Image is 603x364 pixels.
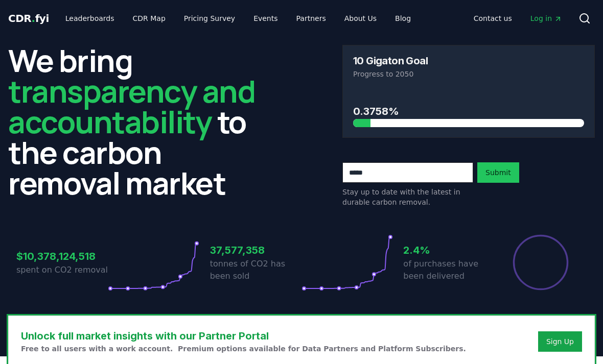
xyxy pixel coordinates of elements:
p: tonnes of CO2 has been sold [210,258,301,282]
a: CDR Map [125,9,174,28]
span: Log in [530,13,562,23]
p: Stay up to date with the latest in durable carbon removal. [342,187,473,207]
p: of purchases have been delivered [403,258,495,282]
span: transparency and accountability [8,70,255,142]
a: Pricing Survey [176,9,243,28]
h3: $10,378,124,518 [16,249,108,264]
a: Partners [288,9,334,28]
h2: We bring to the carbon removal market [8,45,261,198]
span: CDR fyi [8,12,49,25]
a: Sign Up [546,336,574,347]
a: About Us [336,9,385,28]
button: Sign Up [538,331,582,352]
a: CDR.fyi [8,11,49,26]
div: Percentage of sales delivered [512,234,569,291]
a: Log in [522,9,570,28]
a: Contact us [466,9,520,28]
a: Blog [387,9,419,28]
span: . [32,12,35,25]
p: Free to all users with a work account. Premium options available for Data Partners and Platform S... [21,344,466,354]
h3: Unlock full market insights with our Partner Portal [21,328,466,344]
h3: 37,577,358 [210,242,301,258]
a: Leaderboards [57,9,123,28]
h3: 2.4% [403,242,495,258]
a: Events [245,9,286,28]
h3: 0.3758% [353,104,584,119]
button: Submit [477,162,519,183]
nav: Main [466,9,570,28]
nav: Main [57,9,419,28]
h3: 10 Gigaton Goal [353,56,428,66]
p: spent on CO2 removal [16,264,108,276]
p: Progress to 2050 [353,69,584,79]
